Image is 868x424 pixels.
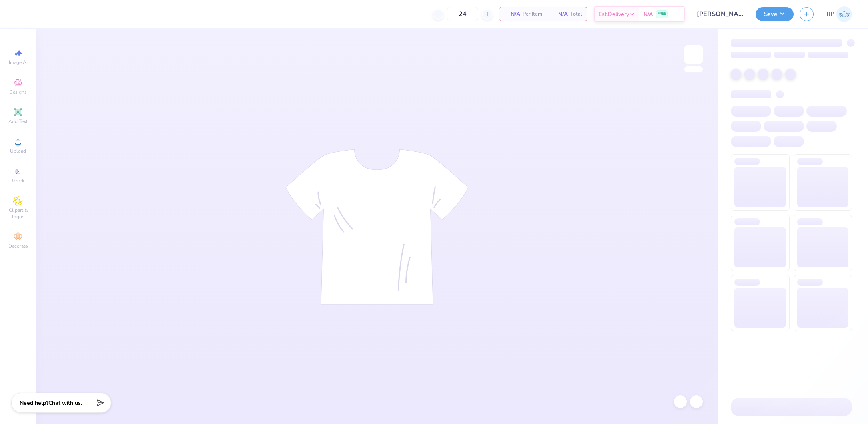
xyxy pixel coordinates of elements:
span: Add Text [8,118,28,125]
span: Designs [9,89,27,95]
span: Chat with us. [48,399,82,407]
span: Upload [10,148,26,154]
img: tee-skeleton.svg [285,149,469,305]
span: N/A [504,10,520,18]
a: RP [826,6,852,22]
span: Image AI [9,59,28,66]
span: Greek [12,177,24,184]
img: Rose Pineda [836,6,852,22]
span: Per Item [523,10,542,18]
span: N/A [643,10,653,18]
span: Clipart & logos [4,207,32,220]
span: N/A [552,10,568,18]
span: Est. Delivery [599,10,629,18]
span: Total [570,10,582,18]
strong: Need help? [20,399,48,407]
input: Untitled Design [691,6,750,22]
span: RP [826,10,834,19]
button: Save [756,7,794,21]
span: FREE [658,11,666,17]
span: Decorate [8,243,28,249]
input: – – [447,7,478,21]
